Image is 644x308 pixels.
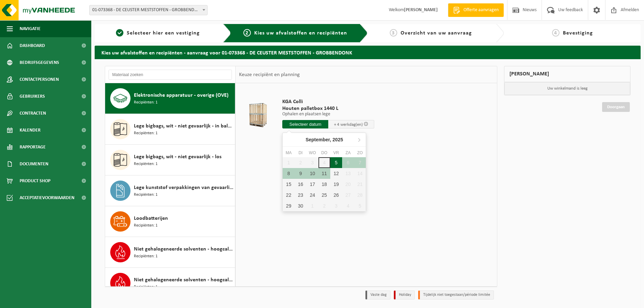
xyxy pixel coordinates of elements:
[89,5,208,15] span: 01-073368 - DE CEUSTER MESTSTOFFEN - GROBBENDONK
[20,37,45,54] span: Dashboard
[105,175,235,206] button: Lege kunststof verpakkingen van gevaarlijke stoffen Recipiënten: 1
[105,268,235,299] button: Niet gehalogeneerde solventen - hoogcalorisch in kleinverpakking Recipiënten: 1
[462,7,500,14] span: Offerte aanvragen
[283,149,294,156] div: ma
[318,179,330,190] div: 18
[354,149,366,156] div: zo
[90,5,207,15] span: 01-073368 - DE CEUSTER MESTSTOFFEN - GROBBENDONK
[254,30,347,36] span: Kies uw afvalstoffen en recipiënten
[109,70,232,80] input: Materiaal zoeken
[134,130,158,137] span: Recipiënten: 1
[282,120,328,128] input: Selecteer datum
[134,184,233,192] span: Lege kunststof verpakkingen van gevaarlijke stoffen
[294,149,306,156] div: di
[294,168,306,179] div: 9
[283,200,294,211] div: 29
[282,112,374,117] p: Ophalen en plaatsen lege
[105,237,235,268] button: Niet gehalogeneerde solventen - hoogcalorisch in 200lt-vat Recipiënten: 1
[20,139,46,156] span: Rapportage
[504,66,630,82] div: [PERSON_NAME]
[20,71,59,88] span: Contactpersonen
[334,122,363,127] span: + 4 werkdag(en)
[404,7,438,13] strong: [PERSON_NAME]
[394,290,415,300] li: Holiday
[330,168,342,179] div: 12
[20,156,48,172] span: Documenten
[282,105,374,112] span: Houten palletbox 1440 L
[105,145,235,175] button: Lege bigbags, wit - niet gevaarlijk - los Recipiënten: 1
[563,30,593,36] span: Bevestiging
[134,99,158,106] span: Recipiënten: 1
[134,122,233,130] span: Lege bigbags, wit - niet gevaarlijk - in balen
[20,122,41,139] span: Kalender
[20,88,45,105] span: Gebruikers
[105,206,235,237] button: Loodbatterijen Recipiënten: 1
[307,200,318,211] div: 1
[318,190,330,200] div: 25
[365,290,390,300] li: Vaste dag
[134,253,158,260] span: Recipiënten: 1
[20,20,41,37] span: Navigatie
[20,172,50,189] span: Product Shop
[318,168,330,179] div: 11
[105,83,235,114] button: Elektronische apparatuur - overige (OVE) Recipiënten: 1
[116,29,123,37] span: 1
[448,3,504,17] a: Offerte aanvragen
[307,168,318,179] div: 10
[95,46,641,59] h2: Kies uw afvalstoffen en recipiënten - aanvraag voor 01-073368 - DE CEUSTER MESTSTOFFEN - GROBBENDONK
[20,105,46,122] span: Contracten
[283,190,294,200] div: 22
[236,66,303,83] div: Keuze recipiënt en planning
[20,189,74,206] span: Acceptatievoorwaarden
[294,190,306,200] div: 23
[330,190,342,200] div: 26
[283,168,294,179] div: 8
[134,276,233,284] span: Niet gehalogeneerde solventen - hoogcalorisch in kleinverpakking
[294,179,306,190] div: 16
[243,29,251,37] span: 2
[20,54,59,71] span: Bedrijfsgegevens
[307,190,318,200] div: 24
[418,290,494,300] li: Tijdelijk niet toegestaan/période limitée
[602,102,630,112] a: Doorgaan
[307,179,318,190] div: 17
[282,98,374,105] span: KGA Colli
[134,192,158,198] span: Recipiënten: 1
[134,91,229,99] span: Elektronische apparatuur - overige (OVE)
[330,179,342,190] div: 19
[330,200,342,211] div: 3
[105,114,235,145] button: Lege bigbags, wit - niet gevaarlijk - in balen Recipiënten: 1
[127,30,200,36] span: Selecteer hier een vestiging
[552,29,559,37] span: 4
[307,149,318,156] div: wo
[134,161,158,167] span: Recipiënten: 1
[401,30,472,36] span: Overzicht van uw aanvraag
[390,29,397,37] span: 3
[134,284,158,290] span: Recipiënten: 1
[303,134,346,145] div: September,
[333,137,343,142] i: 2025
[134,214,168,222] span: Loodbatterijen
[318,200,330,211] div: 2
[504,82,630,95] p: Uw winkelmand is leeg
[98,29,218,37] a: 1Selecteer hier een vestiging
[342,149,354,156] div: za
[330,157,342,168] div: 5
[294,200,306,211] div: 30
[318,149,330,156] div: do
[283,179,294,190] div: 15
[134,222,158,229] span: Recipiënten: 1
[134,153,221,161] span: Lege bigbags, wit - niet gevaarlijk - los
[134,245,233,253] span: Niet gehalogeneerde solventen - hoogcalorisch in 200lt-vat
[330,149,342,156] div: vr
